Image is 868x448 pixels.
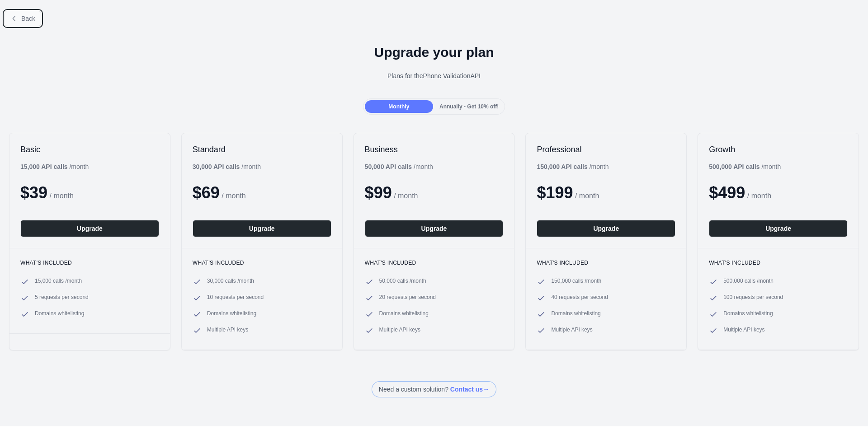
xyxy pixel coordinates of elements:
div: / month [537,162,609,171]
h2: Professional [537,144,675,155]
div: / month [365,162,433,171]
b: 150,000 API calls [537,163,587,170]
h2: Business [365,144,504,155]
span: $ 199 [537,183,573,202]
span: $ 99 [365,183,392,202]
b: 50,000 API calls [365,163,412,170]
